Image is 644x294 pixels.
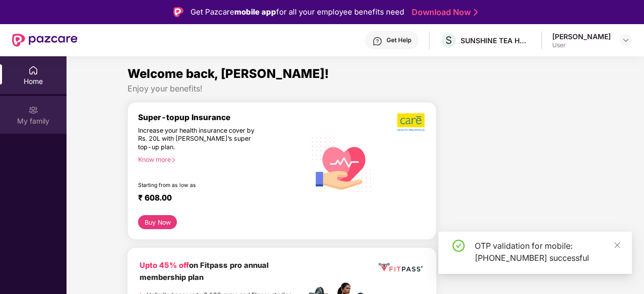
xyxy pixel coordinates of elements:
[140,261,189,270] b: Upto 45% off
[173,7,183,17] img: Logo
[12,34,78,47] img: New Pazcare Logo
[28,105,38,115] img: svg+xml;base64,PHN2ZyB3aWR0aD0iMjAiIGhlaWdodD0iMjAiIHZpZXdCb3g9IjAgMCAyMCAyMCIgZmlsbD0ibm9uZSIgeG...
[622,36,630,44] img: svg+xml;base64,PHN2ZyBpZD0iRHJvcGRvd24tMzJ4MzIiIHhtbG5zPSJodHRwOi8vd3d3LnczLm9yZy8yMDAwL3N2ZyIgd2...
[372,36,382,46] img: svg+xml;base64,PHN2ZyBpZD0iSGVscC0zMngzMiIgeG1sbnM9Imh0dHA6Ly93d3cudzMub3JnLzIwMDAvc3ZnIiB3aWR0aD...
[138,127,263,152] div: Increase your health insurance cover by Rs. 20L with [PERSON_NAME]’s super top-up plan.
[461,36,531,45] div: SUNSHINE TEA HOUSE PRIVATE LIMITED
[377,260,424,274] img: fppp.png
[306,127,378,200] img: svg+xml;base64,PHN2ZyB4bWxucz0iaHR0cDovL3d3dy53My5vcmcvMjAwMC9zdmciIHhtbG5zOnhsaW5rPSJodHRwOi8vd3...
[138,113,306,122] div: Super-topup Insurance
[127,83,583,94] div: Enjoy your benefits!
[140,261,269,281] b: on Fitpass pro annual membership plan
[614,242,621,249] span: close
[127,66,329,81] span: Welcome back, [PERSON_NAME]!
[552,32,611,41] div: [PERSON_NAME]
[28,65,38,75] img: svg+xml;base64,PHN2ZyBpZD0iSG9tZSIgeG1sbnM9Imh0dHA6Ly93d3cudzMub3JnLzIwMDAvc3ZnIiB3aWR0aD0iMjAiIG...
[474,7,478,18] img: Stroke
[445,34,452,46] span: S
[552,41,611,49] div: User
[387,36,411,44] div: Get Help
[397,113,426,132] img: b5dec4f62d2307b9de63beb79f102df3.png
[190,6,404,18] div: Get Pazcare for all your employee benefits need
[138,215,177,229] button: Buy Now
[234,7,276,17] strong: mobile app
[138,156,300,163] div: Know more
[138,193,296,205] div: ₹ 608.00
[138,182,263,189] div: Starting from as low as
[453,240,465,252] span: check-circle
[412,7,475,18] a: Download Now
[171,157,176,163] span: right
[475,240,620,264] div: OTP validation for mobile: [PHONE_NUMBER] successful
